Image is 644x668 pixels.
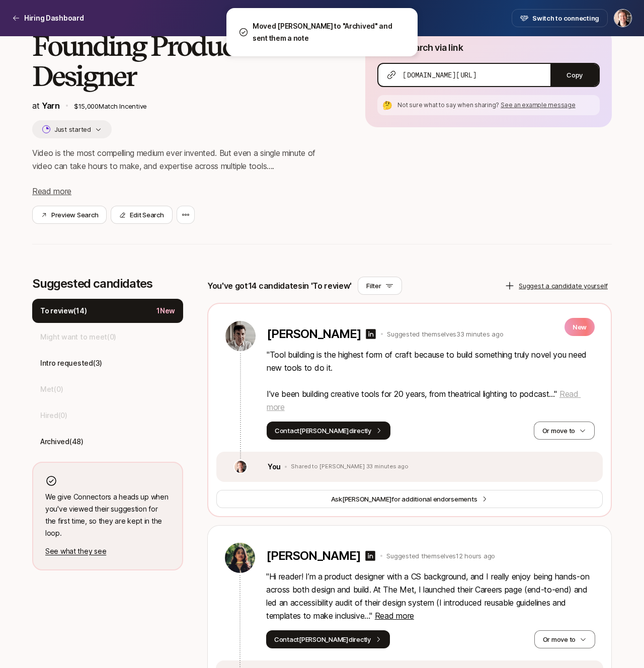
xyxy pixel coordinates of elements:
[32,146,333,173] p: Video is the most compelling medium ever invented. But even a single minute of video can take hou...
[32,186,71,196] span: Read more
[266,570,595,622] p: " Hi reader! I’m a product designer with a CS background, and I really enjoy being hands-on acros...
[40,305,87,317] p: To review ( 14 )
[156,305,175,317] p: 1 New
[377,41,463,55] p: Share Search via link
[32,99,60,112] p: at
[216,490,603,508] button: Ask[PERSON_NAME]for additional endorsements
[375,611,414,621] span: Read more
[32,31,333,91] h2: Founding Product Designer
[40,331,116,343] p: Might want to meet ( 0 )
[225,321,256,351] img: 1a68f324_65aa_4af8_8ec2_06a9f7424cbc.jpg
[40,383,63,395] p: Met ( 0 )
[614,9,632,27] button: Jasper Story
[532,13,599,23] span: Switch to connecting
[267,422,390,440] button: Contact[PERSON_NAME]directly
[24,12,84,24] p: Hiring Dashboard
[32,206,107,224] button: Preview Search
[207,279,352,292] p: You've got 14 candidates in 'To review'
[534,422,595,440] button: Or move to
[253,20,406,44] p: Moved [PERSON_NAME] to "Archived" and sent them a note
[45,545,170,557] p: See what they see
[32,277,183,291] p: Suggested candidates
[268,461,281,473] p: You
[234,461,247,473] img: 8cb3e434_9646_4a7a_9a3b_672daafcbcea.jpg
[397,101,596,110] p: Not sure what to say when sharing?
[403,70,476,80] span: [DOMAIN_NAME][URL]
[111,206,172,224] button: Edit Search
[40,409,67,422] p: Hired ( 0 )
[40,436,84,448] p: Archived ( 48 )
[266,549,360,563] p: [PERSON_NAME]
[225,543,255,573] img: bb24b125_67ca_4bac_b8a0_902768276388.jpg
[550,64,599,86] button: Copy
[40,357,102,369] p: Intro requested ( 3 )
[614,10,631,27] img: Jasper Story
[512,9,608,27] button: Switch to connecting
[565,318,595,336] p: New
[358,277,401,295] button: Filter
[331,494,477,504] span: Ask for additional endorsements
[386,551,495,561] p: Suggested themselves 12 hours ago
[291,463,409,470] p: Shared to [PERSON_NAME] 33 minutes ago
[266,630,390,648] button: Contact[PERSON_NAME]directly
[267,327,361,341] p: [PERSON_NAME]
[534,630,595,648] button: Or move to
[342,495,392,503] span: [PERSON_NAME]
[267,348,595,413] p: " Tool building is the highest form of craft because to build something truly novel you need new ...
[501,101,576,109] span: See an example message
[387,329,503,339] p: Suggested themselves 33 minutes ago
[381,99,393,111] div: 🤔
[42,101,60,111] a: Yarn
[519,281,608,291] p: Suggest a candidate yourself
[32,120,112,138] button: Just started
[74,101,334,111] p: $15,000 Match Incentive
[45,491,170,539] p: We give Connectors a heads up when you've viewed their suggestion for the first time, so they are...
